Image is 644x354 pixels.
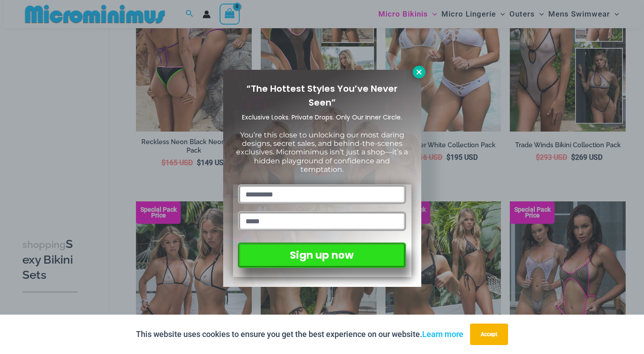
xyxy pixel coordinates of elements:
[246,82,398,109] span: “The Hottest Styles You’ve Never Seen”
[422,329,463,339] a: Learn more
[242,113,402,122] span: Exclusive Looks. Private Drops. Only Our Inner Circle.
[236,131,408,174] span: You’re this close to unlocking our most daring designs, secret sales, and behind-the-scenes exclu...
[413,66,425,78] button: Close
[470,324,508,345] button: Accept
[136,328,463,341] p: This website uses cookies to ensure you get the best experience on our website.
[238,243,406,268] button: Sign up now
